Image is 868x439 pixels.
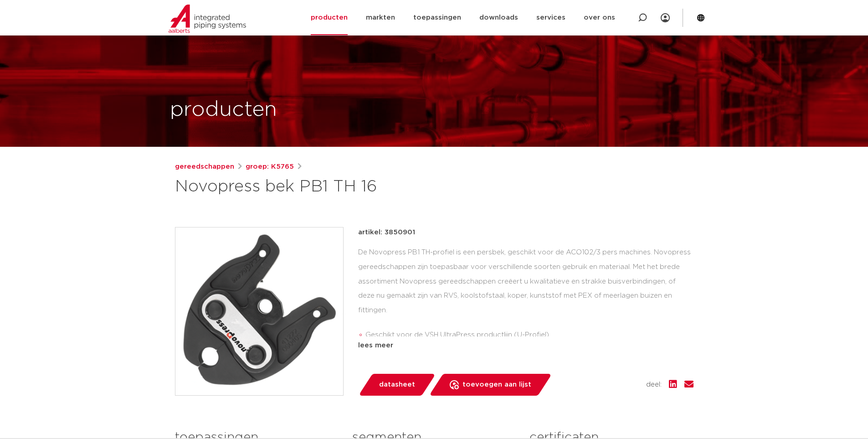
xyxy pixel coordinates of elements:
h1: producten [170,95,277,124]
span: toevoegen aan lijst [462,377,531,392]
a: groep: K5765 [246,161,294,172]
div: lees meer [358,340,693,351]
span: deel: [646,379,662,390]
p: artikel: 3850901 [358,227,415,238]
span: datasheet [379,377,415,392]
a: datasheet [358,374,436,396]
h1: Novopress bek PB1 TH 16 [175,176,517,198]
a: gereedschappen [175,161,234,172]
img: Product Image for Novopress bek PB1 TH 16 [175,227,343,395]
div: De Novopress PB1 TH-profiel is een persbek, geschikt voor de ACO102/3 pers machines. Novopress ge... [358,245,693,336]
li: Geschikt voor de VSH UltraPress productlijn (U-Profiel) [365,328,693,342]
